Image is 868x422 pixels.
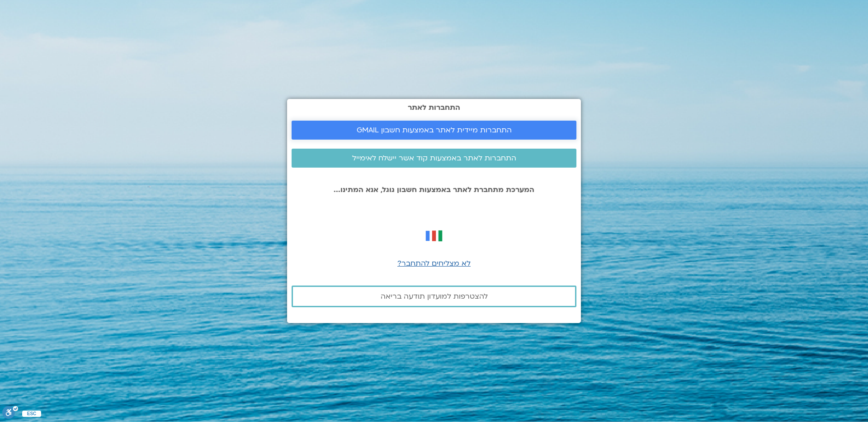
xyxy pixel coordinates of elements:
[292,286,576,307] a: להצטרפות למועדון תודעה בריאה
[397,258,471,268] a: לא מצליחים להתחבר?
[292,149,576,168] a: התחברות לאתר באמצעות קוד אשר יישלח לאימייל
[352,154,516,162] span: התחברות לאתר באמצעות קוד אשר יישלח לאימייל
[292,103,576,112] h2: התחברות לאתר
[381,292,488,300] span: להצטרפות למועדון תודעה בריאה
[357,126,512,134] span: התחברות מיידית לאתר באמצעות חשבון GMAIL
[292,121,576,140] a: התחברות מיידית לאתר באמצעות חשבון GMAIL
[292,186,576,194] p: המערכת מתחברת לאתר באמצעות חשבון גוגל, אנא המתינו...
